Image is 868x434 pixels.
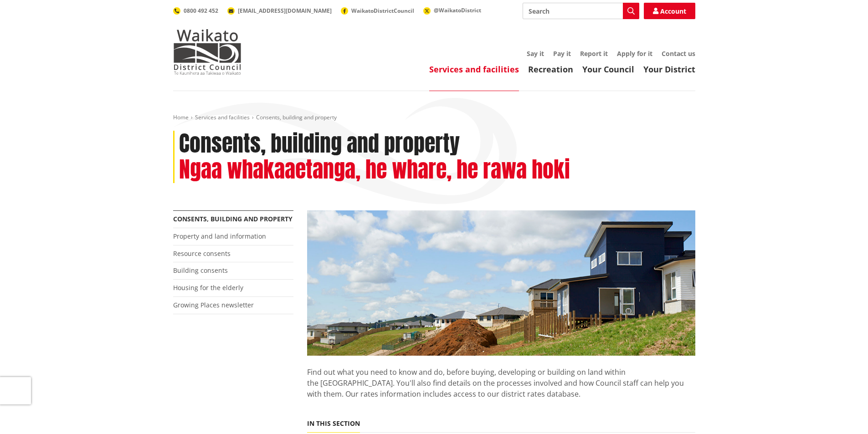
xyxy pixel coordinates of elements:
p: Find out what you need to know and do, before buying, developing or building on land within the [... [307,356,695,410]
a: WaikatoDistrictCouncil [341,7,414,15]
span: [EMAIL_ADDRESS][DOMAIN_NAME] [238,7,332,15]
a: @WaikatoDistrict [423,6,481,14]
span: @WaikatoDistrict [434,6,481,14]
a: Property and land information [173,232,266,240]
span: WaikatoDistrictCouncil [351,7,414,15]
a: Services and facilities [195,113,250,121]
a: Say it [527,49,544,58]
input: Search input [523,3,639,19]
h5: In this section [307,420,360,428]
a: Your District [643,64,695,75]
img: Waikato District Council - Te Kaunihera aa Takiwaa o Waikato [173,29,241,75]
a: Growing Places newsletter [173,301,254,309]
a: Home [173,113,189,121]
a: Report it [580,49,608,58]
a: Contact us [662,49,695,58]
a: Account [644,3,695,19]
a: Apply for it [617,49,652,58]
a: Pay it [553,49,571,58]
h1: Consents, building and property [179,131,460,157]
a: Consents, building and property [173,214,293,223]
a: 0800 492 452 [173,7,218,15]
h2: Ngaa whakaaetanga, he whare, he rawa hoki [179,157,570,183]
a: Services and facilities [429,64,519,75]
a: Building consents [173,266,228,275]
a: Housing for the elderly [173,283,243,292]
a: Recreation [528,64,573,75]
a: [EMAIL_ADDRESS][DOMAIN_NAME] [227,7,332,15]
nav: breadcrumb [173,114,695,122]
span: Consents, building and property [256,113,337,121]
a: Your Council [582,64,634,75]
img: Land-and-property-landscape [307,210,695,356]
a: Resource consents [173,249,231,258]
span: 0800 492 452 [184,7,218,15]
